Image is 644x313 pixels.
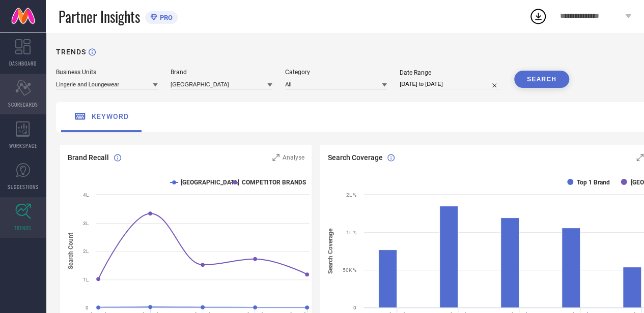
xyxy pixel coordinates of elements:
[68,153,109,162] span: Brand Recall
[83,277,89,283] text: 1L
[14,224,32,232] span: TRENDS
[282,154,304,161] span: Analyse
[327,228,334,274] tspan: Search Coverage
[353,305,356,310] text: 0
[272,154,279,161] svg: Zoom
[343,267,356,273] text: 50K %
[8,101,38,108] span: SCORECARDS
[241,179,305,186] text: COMPETITOR BRANDS
[56,69,158,76] div: Business Units
[86,305,89,310] text: 0
[157,14,173,21] span: PRO
[56,48,86,56] h1: TRENDS
[514,71,569,88] button: SEARCH
[83,192,89,198] text: 4L
[9,142,37,149] span: WORKSPACE
[171,69,272,76] div: Brand
[83,221,89,226] text: 3L
[346,192,356,198] text: 2L %
[636,154,643,161] svg: Zoom
[83,248,89,254] text: 2L
[9,59,37,67] span: DASHBOARD
[346,230,356,235] text: 1L %
[400,79,501,89] input: Select date range
[327,153,382,162] span: Search Coverage
[285,69,387,76] div: Category
[577,179,610,186] text: Top 1 Brand
[59,6,140,27] span: Partner Insights
[92,112,129,120] span: keyword
[181,179,239,186] text: [GEOGRAPHIC_DATA]
[529,7,547,25] div: Open download list
[67,233,74,269] tspan: Search Count
[400,69,501,76] div: Date Range
[8,183,39,191] span: SUGGESTIONS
